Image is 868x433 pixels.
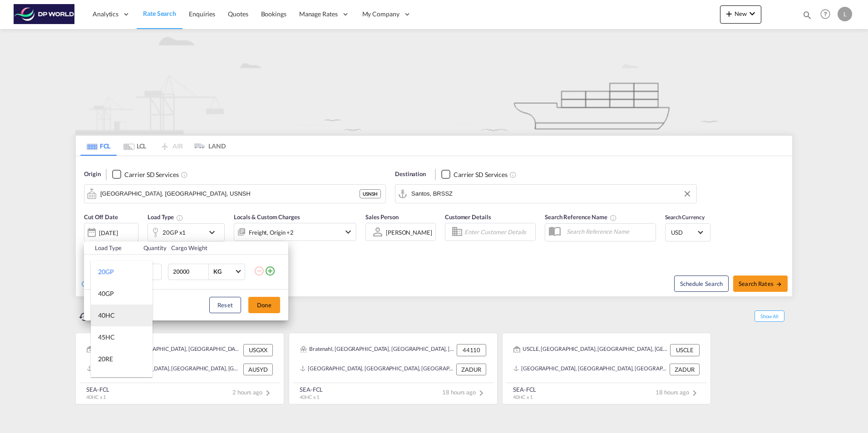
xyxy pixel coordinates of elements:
[98,333,115,342] div: 45HC
[98,289,114,298] div: 40GP
[98,267,114,276] div: 20GP
[98,311,115,320] div: 40HC
[98,354,113,364] div: 20RE
[98,376,113,385] div: 40RE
